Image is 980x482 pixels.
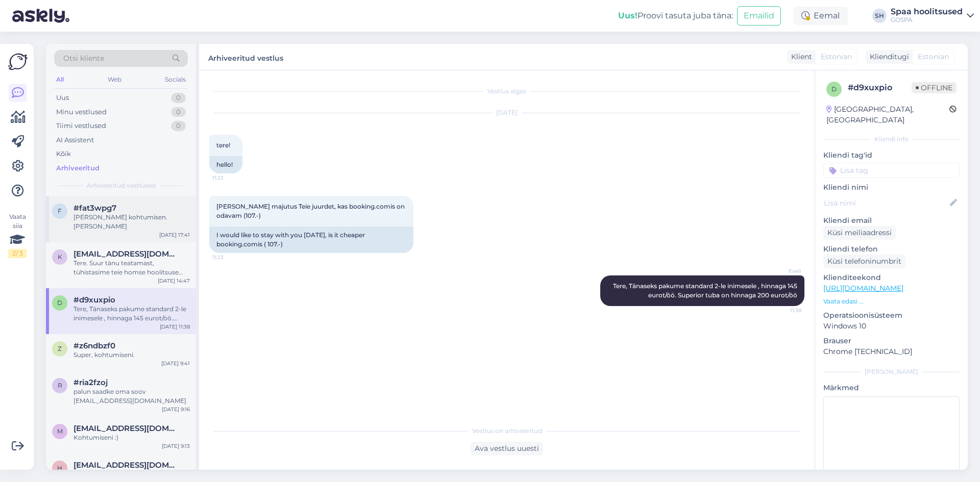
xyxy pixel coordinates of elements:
span: d [831,85,837,93]
a: [URL][DOMAIN_NAME] [823,284,903,293]
span: 11:22 [212,174,251,182]
span: #d9xuxpio [73,295,115,305]
div: [DATE] [209,108,804,117]
div: # d9xuxpio [848,82,912,94]
span: r [58,382,62,389]
div: Uus [56,93,69,103]
p: Chrome [TECHNICAL_ID] [823,346,960,357]
div: Klienditugi [866,52,909,62]
p: Kliendi tag'id [823,150,960,161]
div: Socials [163,73,188,86]
div: Vaata siia [8,212,27,258]
span: #ria2fzoj [73,378,108,387]
span: h [57,464,62,472]
div: SH [872,9,887,23]
div: Eemal [793,7,848,25]
div: 2 / 3 [8,249,27,258]
div: Proovi tasuta juba täna: [618,10,733,22]
div: [DATE] 9:41 [161,360,190,367]
div: Super, kohtumiseni. [73,350,190,360]
a: Spaa hoolitsusedGOSPA [891,8,974,24]
div: Ava vestlus uuesti [471,442,543,455]
div: [DATE] 9:16 [162,405,190,413]
span: z [58,345,62,352]
p: Kliendi email [823,215,960,226]
div: [DATE] 11:38 [160,323,190,331]
div: AI Assistent [56,135,94,145]
div: Tere. Suur tänu teatamast, tühistasime teie homse hoolitsuse aja. Kohtumiseni järgmisel korral. [73,259,190,277]
span: k [58,253,62,261]
div: Küsi telefoninumbrit [823,255,905,268]
p: Operatsioonisüsteem [823,310,960,321]
p: Windows 10 [823,321,960,332]
div: 0 [171,121,186,131]
button: Emailid [737,6,781,26]
span: Offline [912,82,957,93]
div: 0 [171,93,186,103]
span: tere! [216,141,230,149]
p: Kliendi nimi [823,182,960,193]
span: [PERSON_NAME] majutus Teie juurdet, kas booking.comis on odavam (107.-) [216,202,406,219]
div: I would like to stay with you [DATE], is it cheaper booking.comis ( 107.-) [209,226,413,253]
div: [DATE] 17:41 [159,231,190,239]
div: [PERSON_NAME] kohtumisen. [PERSON_NAME] [73,213,190,231]
div: Küsi meiliaadressi [823,226,896,240]
input: Lisa tag [823,163,960,178]
span: #fat3wpg7 [73,204,116,213]
div: Web [106,73,124,86]
img: Askly Logo [8,52,28,71]
p: Vaata edasi ... [823,297,960,306]
div: Kohtumiseni :) [73,433,190,442]
span: Otsi kliente [63,53,104,64]
span: Tere, Tänaseks pakume standard 2-le inimesele , hinnaga 145 eurot/öö. Superior tuba on hinnaga 20... [613,282,799,299]
div: Arhiveeritud [56,163,100,173]
div: GOSPA [891,16,963,24]
span: kristiina.hytonen@gmail.com [73,249,180,259]
span: mirjam.tamm@gmail.com [73,424,180,433]
label: Arhiveeritud vestlus [208,50,283,64]
div: [DATE] 9:13 [162,442,190,450]
span: Estonian [918,52,949,62]
span: f [58,207,62,215]
div: Spaa hoolitsused [891,8,963,16]
div: hello! [209,156,242,173]
span: Vestlus on arhiveeritud [472,426,542,436]
span: d [57,299,62,307]
span: 11:23 [212,253,251,261]
p: Kliendi telefon [823,244,960,255]
div: Tere, Tänaseks pakume standard 2-le inimesele , hinnaga 145 eurot/öö. Superior tuba on hinnaga 20... [73,305,190,323]
span: m [57,427,63,435]
b: Uus! [618,11,638,20]
div: Klient [787,52,812,62]
span: heleri.prants@gmail.com [73,461,180,470]
div: Vestlus algas [209,87,804,96]
span: 11:38 [763,307,801,314]
span: #z6ndbzf0 [73,341,115,350]
span: Eveli [763,267,801,275]
div: Kliendi info [823,135,960,144]
input: Lisa nimi [824,197,948,209]
div: 0 [171,107,186,117]
div: Minu vestlused [56,107,107,117]
div: [PERSON_NAME] [823,367,960,376]
p: Klienditeekond [823,272,960,283]
p: Brauser [823,336,960,346]
div: [DATE] 14:47 [158,277,190,285]
div: palun saadke oma soov [EMAIL_ADDRESS][DOMAIN_NAME] [73,387,190,405]
div: All [54,73,66,86]
div: [GEOGRAPHIC_DATA], [GEOGRAPHIC_DATA] [826,104,949,125]
span: Arhiveeritud vestlused [87,181,156,190]
p: Märkmed [823,383,960,393]
span: Estonian [821,52,852,62]
div: Kõik [56,149,71,159]
div: Tiimi vestlused [56,121,106,131]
